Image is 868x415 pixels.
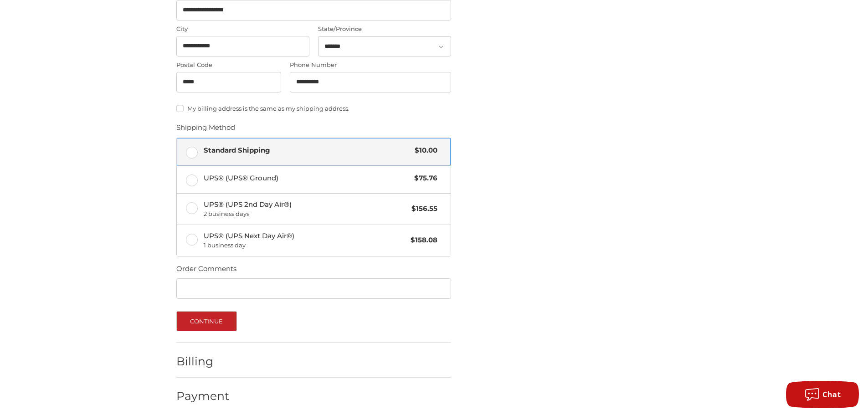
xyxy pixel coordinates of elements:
[204,173,410,184] span: UPS® (UPS® Ground)
[176,389,230,403] h2: Payment
[204,210,407,219] span: 2 business days
[176,61,281,70] label: Postal Code
[176,311,237,331] button: Continue
[786,381,859,408] button: Chat
[406,235,437,246] span: $158.08
[176,105,451,112] label: My billing address is the same as my shipping address.
[176,123,235,137] legend: Shipping Method
[176,354,230,369] h2: Billing
[410,173,437,184] span: $75.76
[204,145,411,156] span: Standard Shipping
[204,231,406,250] span: UPS® (UPS Next Day Air®)
[822,389,841,400] span: Chat
[176,264,236,278] legend: Order Comments
[204,200,407,219] span: UPS® (UPS 2nd Day Air®)
[318,25,451,34] label: State/Province
[407,204,437,214] span: $156.55
[410,145,437,156] span: $10.00
[176,25,309,34] label: City
[290,61,451,70] label: Phone Number
[204,241,406,250] span: 1 business day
